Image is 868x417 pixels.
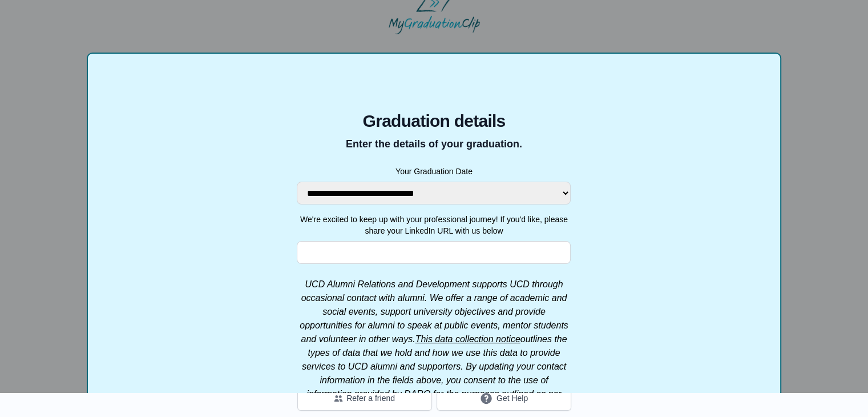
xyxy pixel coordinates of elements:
[297,136,571,152] p: Enter the details of your graduation.
[297,214,571,236] label: We're excited to keep up with your professional journey! If you'd like, please share your LinkedI...
[297,386,432,411] button: Refer a friend
[297,111,571,131] span: Graduation details
[297,166,571,177] label: Your Graduation Date
[437,386,571,411] button: Get Help
[300,279,568,412] em: UCD Alumni Relations and Development supports UCD through occasional contact with alumni. We offe...
[415,334,520,344] a: This data collection notice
